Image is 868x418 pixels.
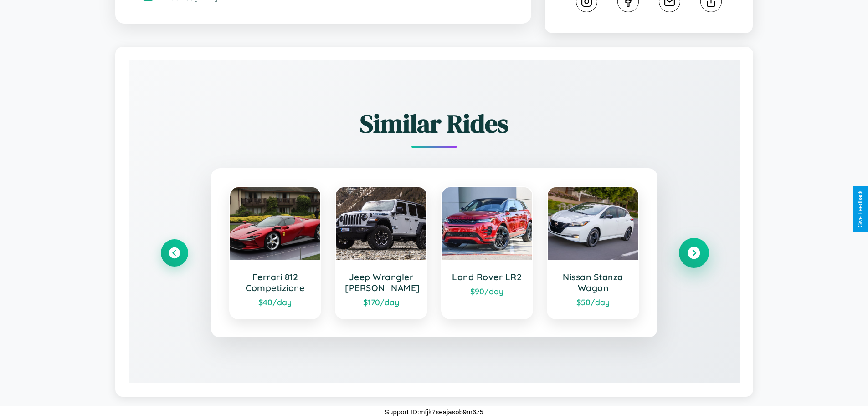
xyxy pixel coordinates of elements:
[451,272,524,282] h3: Land Rover LR2
[451,286,524,296] div: $ 90 /day
[161,106,708,141] h2: Similar Rides
[345,272,417,293] h3: Jeep Wrangler [PERSON_NAME]
[547,186,639,319] a: Nissan Stanza Wagon$50/day
[335,186,427,319] a: Jeep Wrangler [PERSON_NAME]$170/day
[229,186,322,319] a: Ferrari 812 Competizione$40/day
[557,272,629,293] h3: Nissan Stanza Wagon
[557,297,629,307] div: $ 50 /day
[345,297,417,307] div: $ 170 /day
[239,272,312,293] h3: Ferrari 812 Competizione
[239,297,312,307] div: $ 40 /day
[385,406,483,418] p: Support ID: mfjk7seajasob9m6z5
[857,191,863,227] div: Give Feedback
[441,186,534,319] a: Land Rover LR2$90/day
